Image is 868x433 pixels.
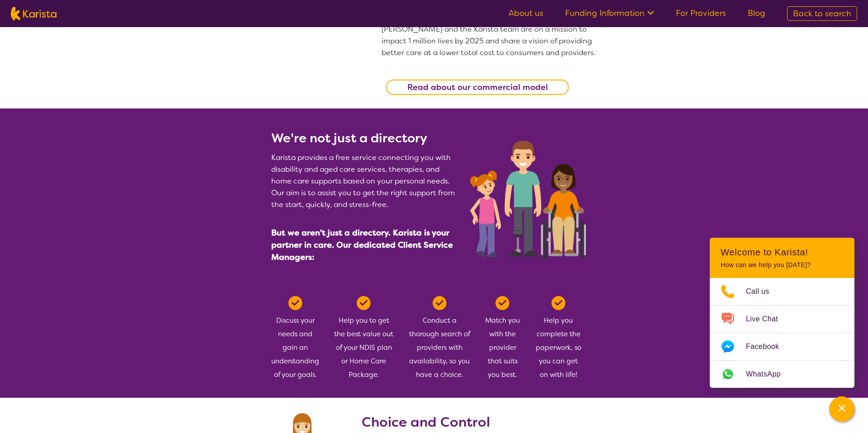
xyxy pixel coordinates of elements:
h2: Choice and Control [362,414,597,430]
img: Participants [470,141,586,259]
div: Match you with the provider that suits you best. [485,296,520,381]
button: Channel Menu [829,396,854,422]
span: Live Chat [746,312,789,326]
div: Conduct a thorough search of providers with availability, so you have a choice. [408,296,470,381]
a: Back to search [787,6,857,21]
div: Channel Menu [710,238,854,388]
img: Tick [552,296,566,310]
span: Call us [746,285,780,298]
p: [PERSON_NAME] and the Karista team are on a mission to impact 1 million lives by 2025 and share a... [382,24,597,59]
img: Tick [357,296,371,310]
span: Facebook [746,340,790,353]
a: For Providers [676,8,726,19]
span: But we aren't just a directory. Karista is your partner in care. Our dedicated Client Service Man... [271,227,453,263]
div: Help you to get the best value out of your NDIS plan or Home Care Package. [334,296,394,381]
a: Funding Information [565,8,654,19]
img: Tick [288,296,302,310]
a: Web link opens in a new tab. [710,361,854,388]
b: Read about our commercial model [407,82,548,93]
img: Tick [433,296,447,310]
img: Karista logo [11,7,57,20]
h2: We're not just a directory [271,130,459,146]
span: Back to search [793,8,851,19]
ul: Choose channel [710,278,854,388]
img: Tick [495,296,509,310]
div: Help you complete the paperwork, so you can get on with life! [534,296,582,381]
a: Blog [748,8,765,19]
p: Karista provides a free service connecting you with disability and aged care services, therapies,... [271,152,459,211]
p: How can we help you [DATE]? [721,261,844,269]
h2: Welcome to Karista! [721,247,844,258]
a: About us [509,8,543,19]
div: Discuss your needs and gain an understanding of your goals. [271,296,319,381]
span: WhatsApp [746,367,792,381]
